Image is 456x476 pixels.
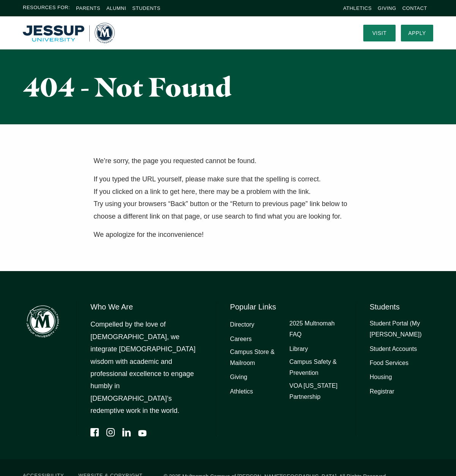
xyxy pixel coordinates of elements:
[138,428,147,436] a: YouTube
[370,358,408,369] a: Food Services
[343,5,372,11] a: Athletics
[230,334,252,345] a: Careers
[230,347,282,369] a: Campus Store & Mailroom
[23,301,63,341] img: Multnomah Campus of Jessup University logo
[132,5,160,11] a: Students
[370,318,433,340] a: Student Portal (My [PERSON_NAME])
[402,5,427,11] a: Contact
[378,5,396,11] a: Giving
[93,173,363,222] p: If you typed the URL yourself, please make sure that the spelling is correct. If you clicked on a...
[23,23,115,43] a: Home
[93,155,363,167] p: We’re sorry, the page you requested cannot be found.
[230,372,247,383] a: Giving
[290,381,342,403] a: VOA [US_STATE] Partnership
[370,344,417,355] a: Student Accounts
[370,386,394,397] a: Registrar
[106,428,115,436] a: Instagram
[90,301,202,312] h6: Who We Are
[290,344,308,355] a: Library
[230,319,254,330] a: Directory
[230,386,253,397] a: Athletics
[76,5,100,11] a: Parents
[122,428,131,436] a: LinkedIn
[106,5,126,11] a: Alumni
[401,25,433,41] a: Apply
[23,23,115,43] img: Multnomah University Logo
[370,372,392,383] a: Housing
[93,228,363,241] p: We apologize for the inconvenience!
[23,72,292,102] h1: 404 - Not Found
[90,428,99,436] a: Facebook
[290,318,342,340] a: 2025 Multnomah FAQ
[90,318,202,417] p: Compelled by the love of [DEMOGRAPHIC_DATA], we integrate [DEMOGRAPHIC_DATA] wisdom with academic...
[370,301,433,312] h6: Students
[230,301,342,312] h6: Popular Links
[290,357,342,379] a: Campus Safety & Prevention
[23,4,70,13] span: Resources For:
[363,25,396,41] a: Visit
